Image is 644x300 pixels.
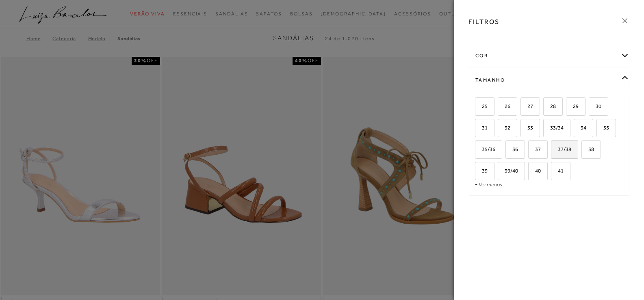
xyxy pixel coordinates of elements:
[499,168,518,174] span: 39/40
[469,45,629,67] div: cor
[597,125,609,131] span: 35
[476,168,488,174] span: 39
[497,104,505,112] input: 26
[476,146,495,152] span: 35/36
[552,168,564,174] span: 41
[519,104,527,112] input: 27
[468,17,500,26] h3: FILTROS
[542,104,550,112] input: 28
[582,146,594,152] span: 38
[469,69,629,91] div: Tamanho
[474,147,482,155] input: 35/36
[521,125,533,131] span: 33
[575,125,586,131] span: 34
[506,146,518,152] span: 36
[595,125,603,133] input: 35
[499,125,510,131] span: 32
[476,125,488,131] span: 31
[519,125,527,133] input: 33
[565,104,573,112] input: 29
[474,125,482,133] input: 31
[475,181,477,188] span: -
[529,168,541,174] span: 40
[499,103,510,109] span: 26
[504,147,512,155] input: 36
[476,103,488,109] span: 25
[572,125,581,133] input: 34
[474,168,482,176] input: 39
[567,103,579,109] span: 29
[588,104,596,112] input: 30
[497,168,505,176] input: 39/40
[474,104,482,112] input: 25
[497,125,505,133] input: 32
[527,168,535,176] input: 40
[544,103,556,109] span: 28
[580,147,588,155] input: 38
[550,168,558,176] input: 41
[542,125,550,133] input: 33/34
[529,146,541,152] span: 37
[521,103,533,109] span: 27
[552,146,571,152] span: 37/38
[479,181,506,188] a: Ver menos...
[527,147,535,155] input: 37
[544,125,564,131] span: 33/34
[550,147,558,155] input: 37/38
[590,103,601,109] span: 30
